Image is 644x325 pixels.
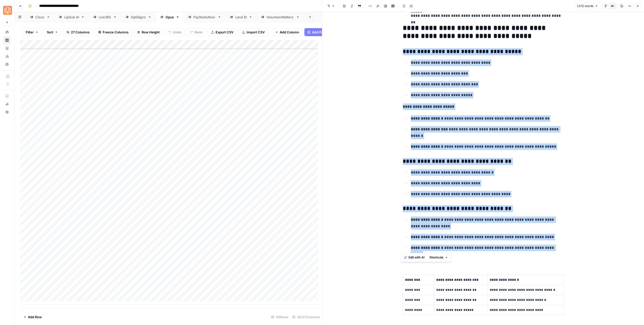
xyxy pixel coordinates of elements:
a: Opus [156,12,184,22]
div: PayStubsNow [193,15,216,20]
a: Your Data [3,44,11,52]
a: AirOps Academy [3,92,11,100]
img: SimpleTiger Logo [3,6,12,15]
button: Add Power Agent [304,28,342,36]
button: 27 Columns [63,28,93,36]
button: Redo [187,28,206,36]
span: 27 Columns [71,30,90,35]
span: Edit with AI [409,255,424,260]
a: Land ID [225,12,257,22]
a: OptiSigns [121,12,156,22]
span: Import CSV [247,30,265,35]
div: VolunteerMatters [266,15,294,20]
span: Add Column [280,30,299,35]
div: 38 Rows [269,313,290,321]
a: LipDub AI [54,12,89,22]
span: Export CSV [216,30,233,35]
div: OptiSigns [131,15,146,20]
span: Add Row [28,314,42,319]
button: Add Column [272,28,302,36]
span: 1,012 words [577,4,593,8]
button: What's new? [3,100,11,108]
a: VolunteerMatters [257,12,304,22]
button: Export CSV [208,28,237,36]
div: Live365 [99,15,111,20]
span: Freeze Columns [103,30,129,35]
div: 26/27 Columns [290,313,322,321]
button: Undo [165,28,185,36]
span: Row Height [142,30,160,35]
a: Settings [3,60,11,68]
button: Edit with AI [402,254,426,261]
button: Row Height [134,28,163,36]
button: Sort [44,28,61,36]
span: Undo [173,30,181,35]
span: Filter [26,30,34,35]
button: Shortcuts [427,254,450,261]
div: Land ID [235,15,247,20]
a: Usage [3,52,11,60]
a: Browse [3,36,11,44]
span: Redo [194,30,203,35]
span: Shortcuts [429,255,444,260]
a: Home [3,28,11,36]
button: 1,012 words [575,3,600,9]
a: Live365 [89,12,121,22]
a: Cisco [26,12,54,22]
div: LipDub AI [64,15,79,20]
button: Filter [22,28,42,36]
button: Workspace: SimpleTiger [3,4,11,17]
button: Freeze Columns [95,28,132,36]
button: Add Row [20,313,45,321]
div: Cisco [35,15,45,20]
button: Import CSV [239,28,268,36]
div: Opus [166,15,174,20]
span: Add Power Agent [312,30,339,35]
span: Sort [47,30,53,35]
div: What's new? [3,100,11,108]
a: PayStubsNow [184,12,225,22]
button: Help + Support [3,108,11,116]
